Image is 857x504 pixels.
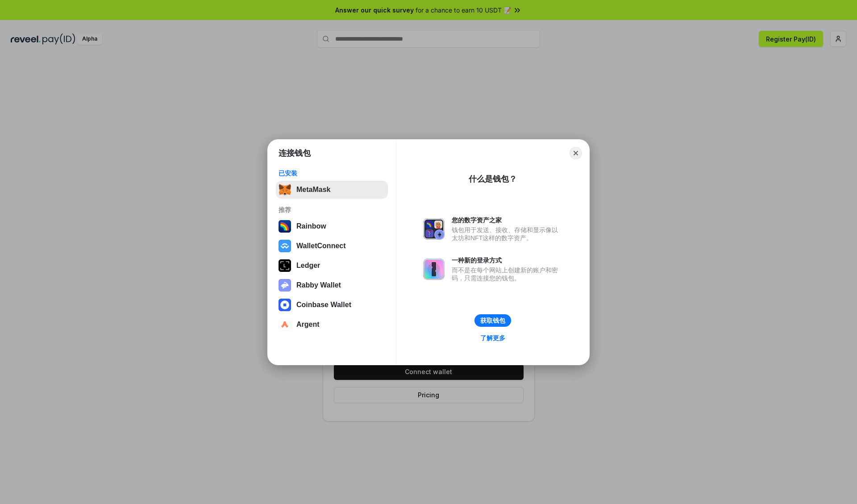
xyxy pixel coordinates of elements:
[480,334,505,342] div: 了解更多
[279,183,291,196] img: svg+xml,%3Csvg%20fill%3D%22none%22%20height%3D%2233%22%20viewBox%3D%220%200%2035%2033%22%20width%...
[423,218,445,240] img: svg+xml,%3Csvg%20xmlns%3D%22http%3A%2F%2Fwww.w3.org%2F2000%2Fsvg%22%20fill%3D%22none%22%20viewBox...
[475,332,511,344] a: 了解更多
[474,314,511,327] button: 获取钱包
[279,169,385,177] div: 已安装
[452,266,562,282] div: 而不是在每个网站上创建新的账户和密码，只需连接您的钱包。
[279,299,291,311] img: svg+xml,%3Csvg%20width%3D%2228%22%20height%3D%2228%22%20viewBox%3D%220%200%2028%2028%22%20fill%3D...
[276,237,388,255] button: WalletConnect
[296,242,346,250] div: WalletConnect
[276,276,388,294] button: Rabby Wallet
[276,181,388,199] button: MetaMask
[296,262,320,270] div: Ledger
[469,174,517,184] div: 什么是钱包？
[452,226,562,242] div: 钱包用于发送、接收、存储和显示像以太坊和NFT这样的数字资产。
[276,296,388,314] button: Coinbase Wallet
[570,147,582,159] button: Close
[279,220,291,233] img: svg+xml,%3Csvg%20width%3D%22120%22%20height%3D%22120%22%20viewBox%3D%220%200%20120%20120%22%20fil...
[296,301,351,309] div: Coinbase Wallet
[276,316,388,333] button: Argent
[279,240,291,252] img: svg+xml,%3Csvg%20width%3D%2228%22%20height%3D%2228%22%20viewBox%3D%220%200%2028%2028%22%20fill%3D...
[452,256,562,264] div: 一种新的登录方式
[296,321,320,329] div: Argent
[480,317,505,325] div: 获取钱包
[279,279,291,292] img: svg+xml,%3Csvg%20xmlns%3D%22http%3A%2F%2Fwww.w3.org%2F2000%2Fsvg%22%20fill%3D%22none%22%20viewBox...
[279,318,291,331] img: svg+xml,%3Csvg%20width%3D%2228%22%20height%3D%2228%22%20viewBox%3D%220%200%2028%2028%22%20fill%3D...
[279,206,385,214] div: 推荐
[423,258,445,280] img: svg+xml,%3Csvg%20xmlns%3D%22http%3A%2F%2Fwww.w3.org%2F2000%2Fsvg%22%20fill%3D%22none%22%20viewBox...
[452,216,562,224] div: 您的数字资产之家
[276,217,388,235] button: Rainbow
[279,259,291,272] img: svg+xml,%3Csvg%20xmlns%3D%22http%3A%2F%2Fwww.w3.org%2F2000%2Fsvg%22%20width%3D%2228%22%20height%3...
[276,257,388,275] button: Ledger
[296,186,330,194] div: MetaMask
[296,222,326,230] div: Rainbow
[296,281,341,289] div: Rabby Wallet
[279,148,311,158] h1: 连接钱包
